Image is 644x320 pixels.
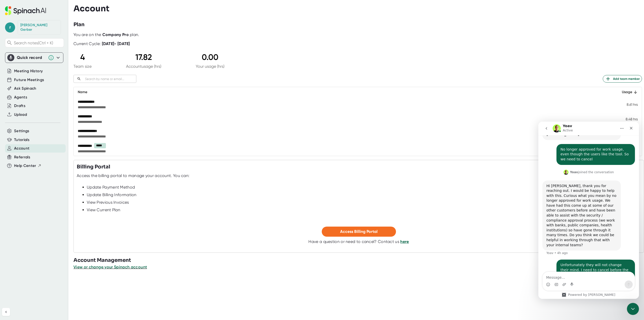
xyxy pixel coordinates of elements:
span: Help Center [14,163,36,169]
div: 17.82 [126,52,161,62]
div: Have a question or need to cancel? Contact us [308,239,409,244]
button: Future Meetings [14,77,44,83]
div: Current Cycle: [73,41,130,46]
div: Ryan Gerber [20,23,58,32]
button: Drafts [14,103,25,109]
span: r [5,22,15,32]
div: Quick record [17,55,46,60]
div: 4 [73,52,92,62]
td: 8.48 hrs [608,112,642,126]
button: Meeting History [14,68,43,74]
div: Update Payment Method [87,185,641,190]
button: Access Billing Portal [322,227,396,237]
div: Team size [73,64,92,69]
button: Ask Spinach [14,86,36,91]
div: 0.00 [196,52,224,62]
button: Help Center [14,163,42,169]
iframe: Intercom live chat [538,122,639,299]
button: Settings [14,128,29,134]
div: Update Billing Information [87,192,641,197]
h3: Billing Portal [77,163,110,171]
div: View Previous Invoices [87,200,641,205]
a: here [400,239,409,244]
button: Agents [14,94,27,100]
button: Referrals [14,154,30,160]
div: Your usage (hrs) [196,64,224,69]
input: Search by name or email... [83,76,136,82]
div: Account usage (hrs) [126,64,161,69]
button: Tutorials [14,137,29,143]
td: 8.61 hrs [608,97,642,112]
button: View or change your Spinach account [73,264,147,270]
h3: Plan [73,21,85,28]
div: You are on the plan. [73,32,642,37]
h3: Account [73,4,109,13]
div: View Current Plan [87,207,641,212]
button: Account [14,146,29,151]
h3: Account Management [73,257,644,264]
div: Access the billing portal to manage your account. You can: [77,173,189,178]
button: Add team member [603,75,642,83]
div: Quick record [7,53,61,63]
span: Search notes (Ctrl + K) [14,41,62,45]
span: View or change your Spinach account [73,265,147,269]
b: [DATE] - [DATE] [102,41,130,46]
b: Company Pro [102,32,129,37]
div: Usage [612,89,638,95]
span: Access Billing Portal [340,229,378,234]
button: Upload [14,112,27,118]
iframe: Intercom live chat [627,303,639,315]
span: Add team member [605,76,640,82]
div: Name [78,89,603,95]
